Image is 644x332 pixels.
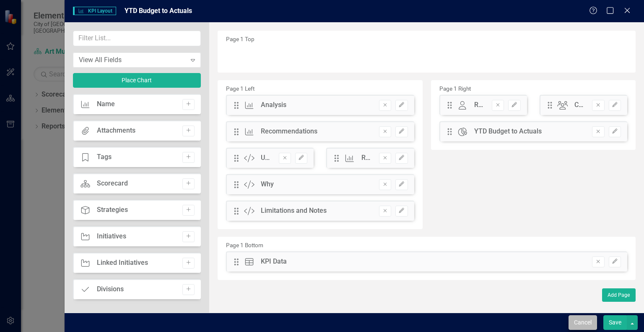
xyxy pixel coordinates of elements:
[261,257,287,267] div: KPI Data
[261,127,317,136] div: Recommendations
[603,315,627,330] button: Save
[73,31,201,46] input: Filter List...
[97,232,126,241] div: Initiatives
[97,285,124,294] div: Divisions
[574,100,584,110] div: Collaborators
[226,85,254,92] small: Page 1 Left
[226,242,263,248] small: Page 1 Bottom
[474,100,483,110] div: Responsibility
[97,99,115,109] div: Name
[97,152,112,162] div: Tags
[474,127,542,136] div: YTD Budget to Actuals
[125,7,192,15] span: YTD Budget to Actuals
[226,36,254,42] small: Page 1 Top
[97,205,128,215] div: Strategies
[261,153,270,163] div: Unit
[569,315,597,330] button: Cancel
[261,180,274,189] div: Why
[439,85,471,92] small: Page 1 Right
[261,206,327,216] div: Limitations and Notes
[73,7,116,15] span: KPI Layout
[79,55,186,65] div: View All Fields
[97,179,128,188] div: Scorecard
[97,258,148,268] div: Linked Initiatives
[361,153,371,163] div: Reporting Frequency
[73,73,201,88] button: Place Chart
[261,100,286,110] div: Analysis
[602,288,636,302] button: Add Page
[97,126,135,136] div: Attachments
